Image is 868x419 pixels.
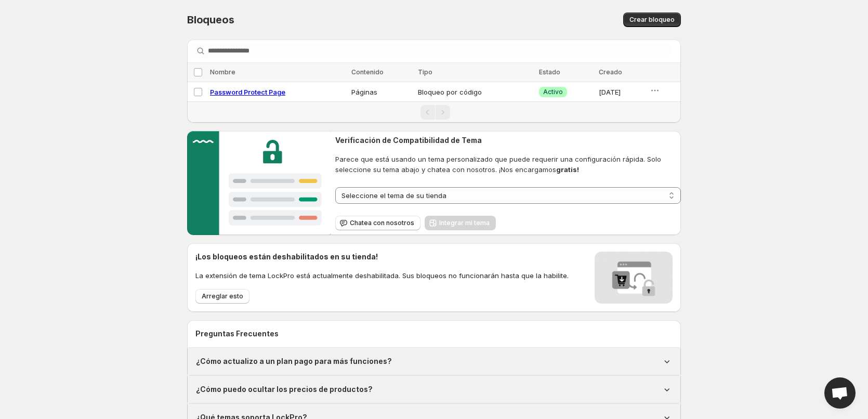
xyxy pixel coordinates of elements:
nav: Paginación [187,101,681,123]
strong: gratis! [556,165,579,174]
td: Páginas [348,82,415,102]
button: Crear bloqueo [623,12,681,27]
span: Crear bloqueo [629,16,675,24]
button: Arreglar esto [195,289,249,304]
span: Bloqueos [187,14,234,26]
span: Tipo [418,68,432,76]
h1: ¿Cómo actualizo a un plan pago para más funciones? [196,356,392,366]
img: Locks disabled [595,252,673,304]
span: Nombre [210,68,235,76]
div: Open chat [824,377,856,409]
p: La extensión de tema LockPro está actualmente deshabilitada. Sus bloqueos no funcionarán hasta qu... [195,270,569,281]
td: Bloqueo por código [415,82,536,102]
span: Activo [543,88,563,96]
td: [DATE] [596,82,647,102]
a: Password Protect Page [210,88,285,96]
h2: ¡Los bloqueos están deshabilitados en su tienda! [195,252,569,262]
h1: ¿Cómo puedo ocultar los precios de productos? [196,384,373,395]
span: Estado [539,68,560,76]
span: Creado [599,68,622,76]
button: Chatea con nosotros [335,216,420,230]
img: Customer support [187,131,331,235]
span: Contenido [351,68,384,76]
h2: Preguntas Frecuentes [195,329,673,339]
span: Chatea con nosotros [350,219,414,227]
h2: Verificación de Compatibilidad de Tema [335,135,681,146]
span: Parece que está usando un tema personalizado que puede requerir una configuración rápida. Solo se... [335,154,681,175]
span: Arreglar esto [202,292,243,300]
